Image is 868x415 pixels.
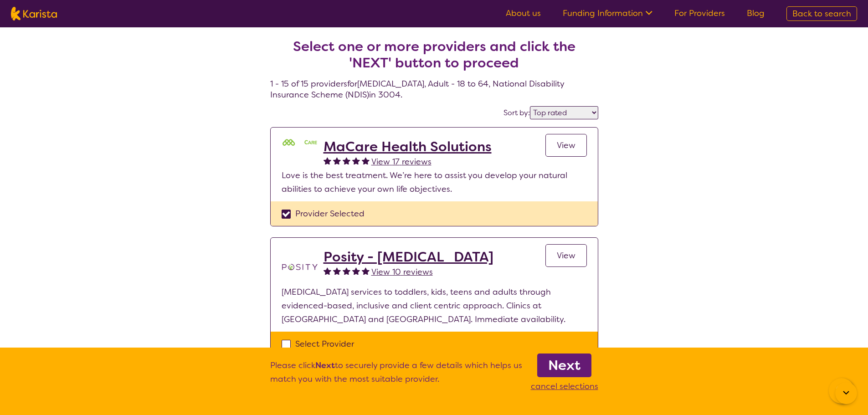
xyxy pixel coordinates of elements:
[557,250,575,261] span: View
[747,8,765,19] a: Blog
[563,8,652,19] a: Funding Information
[545,244,587,267] a: View
[352,267,360,275] img: fullstar
[537,354,591,377] a: Next
[324,157,331,164] img: fullstar
[282,169,587,196] p: Love is the best treatment. We’re here to assist you develop your natural abilities to achieve yo...
[829,378,854,404] button: Channel Menu
[506,8,541,19] a: About us
[786,6,857,21] a: Back to search
[557,140,575,151] span: View
[281,38,587,71] h2: Select one or more providers and click the 'NEXT' button to proceed
[362,267,370,275] img: fullstar
[324,138,492,155] a: MaCare Health Solutions
[371,266,433,277] span: View 10 reviews
[371,156,431,167] span: View 17 reviews
[333,267,341,275] img: fullstar
[371,265,433,279] a: View 10 reviews
[324,249,493,265] a: Posity - [MEDICAL_DATA]
[371,155,431,169] a: View 17 reviews
[352,157,360,164] img: fullstar
[11,7,57,20] img: Karista logo
[270,16,598,100] h4: 1 - 15 of 15 providers for [MEDICAL_DATA] , Adult - 18 to 64 , National Disability Insurance Sche...
[333,157,341,164] img: fullstar
[792,8,851,19] span: Back to search
[531,379,598,393] p: cancel selections
[324,267,331,275] img: fullstar
[343,157,350,164] img: fullstar
[548,356,580,374] b: Next
[362,157,370,164] img: fullstar
[545,134,587,157] a: View
[282,249,318,285] img: t1bslo80pcylnzwjhndq.png
[315,360,335,371] b: Next
[270,359,522,393] p: Please click to securely provide a few details which helps us match you with the most suitable pr...
[282,138,318,148] img: mgttalrdbt23wl6urpfy.png
[343,267,350,275] img: fullstar
[282,285,587,326] p: [MEDICAL_DATA] services to toddlers, kids, teens and adults through evidenced-based, inclusive an...
[503,108,530,118] label: Sort by:
[674,8,725,19] a: For Providers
